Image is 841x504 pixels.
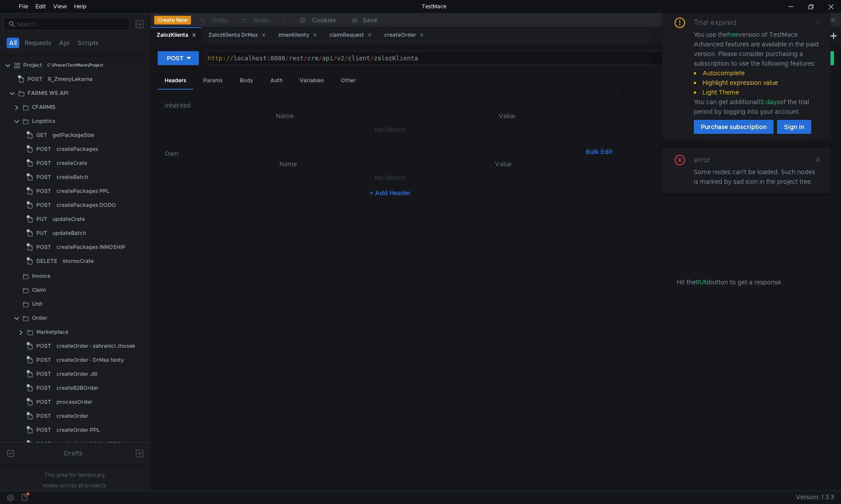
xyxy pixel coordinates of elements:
div: ZalozKlienta DrMax [208,31,266,40]
span: Version: 1.3.3 [796,491,834,504]
div: Cookies [312,15,336,25]
div: You use the version of TestMace. Advanced features are available in the paid version. Please cons... [694,30,820,116]
th: Name [179,159,398,169]
div: You can get additional of the trial period by logging into your account. [694,97,820,116]
div: createB2BOrder [57,381,99,395]
button: Scripts [75,38,101,48]
span: DELETE [36,255,57,268]
div: ZalozKlienta [157,31,196,40]
button: Purchase subscription [694,120,774,134]
div: createOrder .dll [57,367,97,381]
div: createPackages [57,143,98,156]
div: FARMIS WS API [28,87,68,100]
div: Variables [293,73,331,89]
div: claimRequest [329,31,372,40]
span: Hit the button to get a response [677,277,781,287]
div: createOrder [384,31,424,40]
span: POST [36,437,51,451]
div: Unit [32,297,42,311]
div: createOrder - DrMax testy [57,353,124,367]
span: 15 days [758,98,780,106]
button: Api [57,38,72,48]
button: POST [158,51,199,65]
span: POST [36,367,51,381]
div: createPackages PPL [57,185,110,198]
span: PUT [36,213,47,226]
div: Project [23,59,42,72]
li: Autocomplete [694,68,820,78]
div: updateCrate [53,213,85,226]
div: Trial expired [694,17,747,28]
nz-embed-empty: No Results [375,174,406,182]
span: POST [36,423,51,437]
div: Drafts [64,448,82,458]
button: Bulk Edit [582,147,616,157]
th: Name [172,111,398,121]
div: Order [32,311,47,325]
div: Invoice [32,269,50,283]
span: POST [36,395,51,409]
div: Redo [254,15,269,25]
div: processOrder [57,395,92,409]
span: POST [36,409,51,423]
span: PUT [36,227,47,240]
div: createCrate [57,157,87,170]
div: zmenKlienty [278,31,317,40]
th: Value [398,159,609,169]
li: Light Theme [694,87,820,97]
span: RUN [696,278,709,286]
div: createOrder - zahranici Jhosek [57,339,135,353]
div: Body [233,73,260,89]
th: Value [398,111,616,121]
span: POST [36,171,51,184]
button: + Add Header [366,188,414,198]
span: POST [36,199,51,212]
span: free [727,31,739,38]
input: Search... [17,19,124,29]
div: Params [196,73,230,89]
div: Undo [212,15,228,25]
div: CFARMIS [32,101,56,114]
nz-embed-empty: No Results [375,126,406,133]
span: POST [36,143,51,156]
span: POST [36,353,51,367]
span: POST [36,157,51,170]
button: Sign in [777,120,811,134]
span: POST [36,185,51,198]
div: error [694,155,721,165]
div: POST [167,53,184,63]
div: Headers [158,73,193,90]
div: Marketplace [36,325,68,339]
div: Some nodes can't be loaded. Such nodes is marked by sad icon in the project tree. [694,167,820,186]
div: createPackages DODO [57,199,116,212]
div: Other [334,73,363,89]
div: stornoCrate [63,255,94,268]
div: Logistics [32,115,55,128]
li: Highlight expression value [694,78,820,87]
button: Requests [22,38,54,48]
div: createOrder INNO_CPDR [57,437,121,451]
div: createPackages INNOSHIP [57,241,125,254]
div: Claim [32,283,46,297]
button: All [7,38,19,48]
span: POST [36,241,51,254]
span: POST [36,339,51,353]
div: getPackageSize [53,129,94,142]
div: createOrder [57,409,88,423]
div: Save [363,17,377,23]
h6: Own [165,148,582,159]
div: updateBatch [53,227,86,240]
button: Create New [154,16,191,24]
div: Auth [263,73,290,89]
div: createBatch [57,171,88,184]
button: Undo [191,14,234,27]
span: POST [36,381,51,395]
div: R_ZmenyLekarna [48,73,92,86]
span: POST [28,73,42,86]
div: createOrder PPL [57,423,100,437]
div: C:\Prace\TestMace\Project [47,59,103,72]
button: Redo [234,14,275,27]
span: GET [36,129,47,142]
h6: Inherited [165,100,616,111]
